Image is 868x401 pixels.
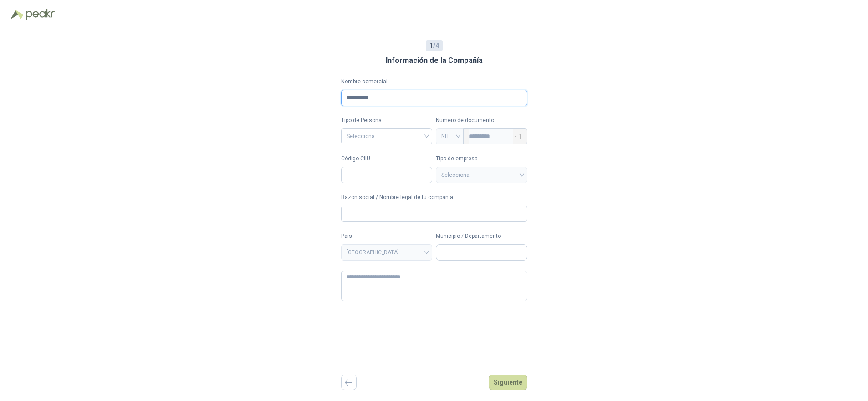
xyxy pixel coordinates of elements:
[489,375,527,390] button: Siguiente
[436,154,527,163] label: Tipo de empresa
[341,232,433,241] label: Pais
[11,10,24,19] img: Logo
[515,129,522,144] span: - 1
[341,77,527,86] label: Nombre comercial
[429,41,439,51] span: / 4
[341,193,527,202] label: Razón social / Nombre legal de tu compañía
[341,154,433,163] label: Código CIIU
[429,42,433,49] b: 1
[386,55,483,67] h3: Información de la Compañía
[436,116,527,125] p: Número de documento
[26,9,55,20] img: Peakr
[441,129,458,143] span: NIT
[341,116,433,125] label: Tipo de Persona
[436,232,527,241] label: Municipio / Departamento
[347,246,427,259] span: COLOMBIA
